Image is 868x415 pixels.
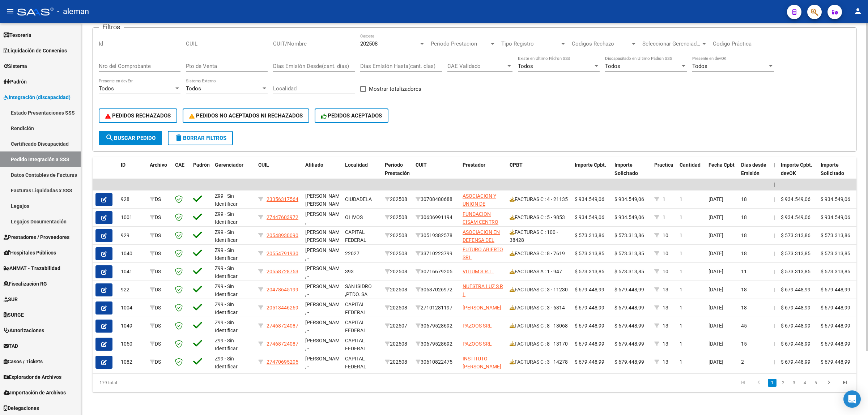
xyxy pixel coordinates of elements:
[416,268,457,276] div: 30716679205
[4,311,24,319] span: SURGE
[305,162,323,168] span: Afiliado
[345,269,354,274] span: 393
[215,338,238,352] span: Z99 - Sin Identificar
[315,108,389,123] button: PEDIDOS ACEPTADOS
[345,162,368,168] span: Localidad
[663,323,668,329] span: 13
[821,305,850,311] span: $ 679.448,99
[510,268,569,276] div: FACTURAS A : 1 - 947
[385,304,410,312] div: 202508
[416,304,457,312] div: 27101281197
[781,341,810,347] span: $ 679.448,99
[575,214,604,220] span: $ 934.549,06
[193,162,210,168] span: Padrón
[267,232,298,238] span: 20548930090
[463,162,485,168] span: Prestador
[774,251,775,256] span: |
[575,251,604,256] span: $ 573.313,85
[121,213,144,222] div: 1001
[680,251,682,256] span: 1
[614,196,644,202] span: $ 934.549,06
[172,157,190,189] datatable-header-cell: CAE
[614,359,644,365] span: $ 679.448,99
[416,249,457,258] div: 33710223799
[510,340,569,348] div: FACTURAS C : 8 - 13170
[345,196,372,202] span: CIUDADELA
[771,157,778,189] datatable-header-cell: |
[781,305,810,311] span: $ 679.448,99
[4,264,60,272] span: ANMAT - Trazabilidad
[774,196,775,202] span: |
[680,196,682,202] span: 1
[781,359,810,365] span: $ 679.448,99
[121,249,144,258] div: 1040
[57,4,89,20] span: - aleman
[305,301,344,316] span: [PERSON_NAME] , -
[385,162,410,176] span: Período Prestación
[575,269,604,274] span: $ 573.313,85
[677,157,706,189] datatable-header-cell: Cantidad
[778,157,818,189] datatable-header-cell: Importe Cpbt. devOK
[614,214,644,220] span: $ 934.549,06
[709,232,723,238] span: [DATE]
[121,268,144,276] div: 1041
[663,214,665,220] span: 1
[4,78,27,86] span: Padrón
[843,390,861,408] div: Open Intercom Messenger
[215,356,238,370] span: Z99 - Sin Identificar
[99,108,177,123] button: PEDIDOS RECHAZADOS
[345,251,359,256] span: 22027
[175,162,184,168] span: CAE
[854,7,862,16] mat-icon: person
[150,231,169,240] div: DS
[267,359,298,365] span: 27470695205
[147,157,172,189] datatable-header-cell: Archivo
[174,135,226,141] span: Borrar Filtros
[811,379,820,387] a: 5
[150,322,169,330] div: DS
[821,162,844,184] span: Importe Solicitado devOK
[385,195,410,204] div: 202508
[614,162,638,176] span: Importe Solicitado
[741,341,747,347] span: 15
[385,322,410,330] div: 202507
[463,341,492,347] span: PAZOOS SRL
[709,269,723,274] span: [DATE]
[463,356,501,378] span: INSTITUTO [PERSON_NAME] SRL
[510,358,569,366] div: FACTURAS C : 3 - 14278
[501,40,560,47] span: Tipo Registro
[774,181,775,187] span: |
[4,373,61,381] span: Explorador de Archivos
[821,214,850,220] span: $ 934.549,06
[774,269,775,274] span: |
[150,286,169,294] div: DS
[575,232,604,238] span: $ 573.313,86
[821,341,850,347] span: $ 679.448,99
[821,251,850,256] span: $ 573.313,85
[267,269,298,274] span: 20558728753
[212,157,255,189] datatable-header-cell: Gerenciador
[778,377,788,389] li: page 2
[342,157,382,189] datatable-header-cell: Localidad
[105,112,171,119] span: PEDIDOS RECHAZADOS
[305,283,344,298] span: [PERSON_NAME] , -
[663,359,668,365] span: 13
[305,211,344,225] span: [PERSON_NAME] , -
[118,157,147,189] datatable-header-cell: ID
[781,214,810,220] span: $ 934.549,06
[4,326,44,334] span: Autorizaciones
[741,359,744,365] span: 2
[680,269,682,274] span: 1
[654,162,673,168] span: Practica
[4,233,69,241] span: Prestadores / Proveedores
[99,22,124,32] h3: Filtros
[321,112,382,119] span: PEDIDOS ACEPTADOS
[709,323,723,329] span: [DATE]
[781,323,810,329] span: $ 679.448,99
[709,162,735,168] span: Fecha Cpbt
[416,340,457,348] div: 30679528692
[709,251,723,256] span: [DATE]
[416,195,457,204] div: 30708480688
[121,231,144,240] div: 929
[768,379,776,387] a: 1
